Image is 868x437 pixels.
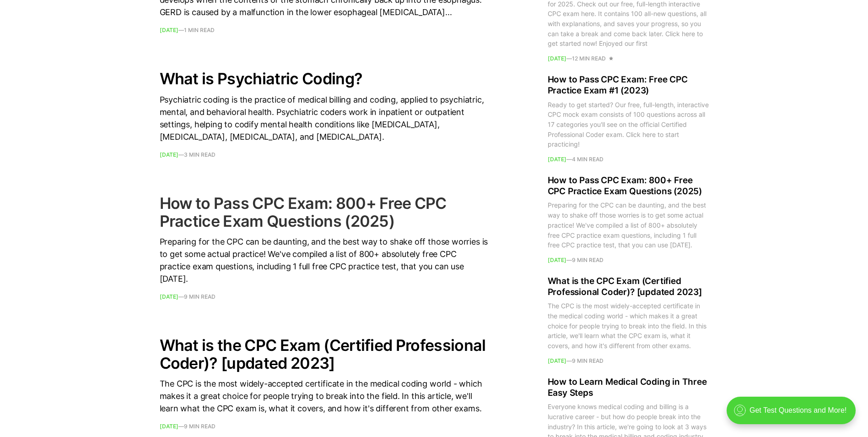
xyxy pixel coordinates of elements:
span: 3 min read [184,152,216,158]
a: How to Pass CPC Exam: Free CPC Practice Exam #1 (2023) Ready to get started? Our free, full-lengt... [548,74,709,162]
div: The CPC is the most widely-accepted certificate in the medical coding world - which makes it a gr... [548,301,709,350]
span: 4 min read [572,157,604,162]
footer: — [548,157,709,162]
div: The CPC is the most widely-accepted certificate in the medical coding world - which makes it a gr... [160,377,489,415]
footer: — [160,294,489,300]
div: Psychiatric coding is the practice of medical billing and coding, applied to psychiatric, mental,... [160,93,489,143]
h2: What is the CPC Exam (Certified Professional Coder)? [updated 2023] [548,276,709,298]
a: How to Pass CPC Exam: 800+ Free CPC Practice Exam Questions (2025) Preparing for the CPC can be d... [160,194,489,300]
footer: — [160,152,489,158]
iframe: portal-trigger [719,392,868,437]
h2: How to Pass CPC Exam: Free CPC Practice Exam #1 (2023) [548,74,709,96]
footer: — [160,424,489,429]
div: Preparing for the CPC can be daunting, and the best way to shake off those worries is to get some... [548,200,709,250]
h2: What is the CPC Exam (Certified Professional Coder)? [updated 2023] [160,336,489,372]
h2: How to Pass CPC Exam: 800+ Free CPC Practice Exam Questions (2025) [548,175,709,197]
time: [DATE] [548,357,566,364]
h2: How to Pass CPC Exam: 800+ Free CPC Practice Exam Questions (2025) [160,194,489,230]
span: 9 min read [572,358,604,364]
footer: — [548,56,709,61]
footer: — [160,27,489,33]
h2: How to Learn Medical Coding in Three Easy Steps [548,377,709,399]
span: 1 min read [184,27,215,33]
time: [DATE] [548,55,566,62]
footer: — [548,257,709,263]
time: [DATE] [160,151,178,158]
a: How to Pass CPC Exam: 800+ Free CPC Practice Exam Questions (2025) Preparing for the CPC can be d... [548,175,709,263]
a: What is the CPC Exam (Certified Professional Coder)? [updated 2023] The CPC is the most widely-ac... [160,336,489,429]
h2: What is Psychiatric Coding? [160,70,489,87]
span: 9 min read [184,424,216,429]
time: [DATE] [160,27,178,33]
span: 12 min read [572,56,606,61]
footer: — [548,358,709,364]
span: 9 min read [572,257,604,263]
div: Ready to get started? Our free, full-length, interactive CPC mock exam consists of 100 questions ... [548,99,709,149]
time: [DATE] [548,257,566,263]
span: 9 min read [184,294,216,300]
a: What is Psychiatric Coding? Psychiatric coding is the practice of medical billing and coding, app... [160,70,489,157]
div: Preparing for the CPC can be daunting, and the best way to shake off those worries is to get some... [160,235,489,285]
a: What is the CPC Exam (Certified Professional Coder)? [updated 2023] The CPC is the most widely-ac... [548,276,709,364]
time: [DATE] [548,156,566,163]
time: [DATE] [160,423,178,430]
time: [DATE] [160,293,178,300]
